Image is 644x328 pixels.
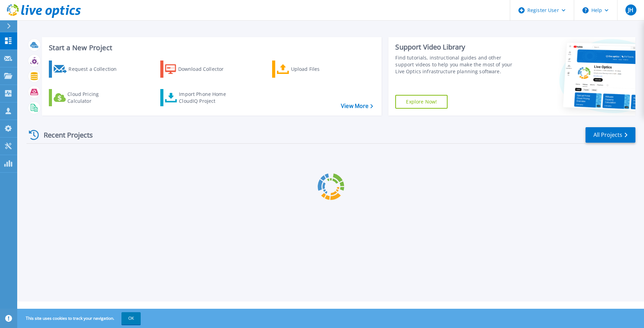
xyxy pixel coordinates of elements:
[49,89,126,106] a: Cloud Pricing Calculator
[272,61,349,78] a: Upload Files
[19,312,141,325] span: This site uses cookies to track your navigation.
[121,312,141,325] button: OK
[178,62,233,76] div: Download Collector
[49,61,126,78] a: Request a Collection
[68,62,124,76] div: Request a Collection
[395,95,448,109] a: Explore Now!
[67,91,122,105] div: Cloud Pricing Calculator
[341,103,373,109] a: View More
[586,127,635,143] a: All Projects
[179,91,233,105] div: Import Phone Home CloudIQ Project
[395,43,521,52] div: Support Video Library
[160,61,237,78] a: Download Collector
[395,54,521,75] div: Find tutorials, instructional guides and other support videos to help you make the most of your L...
[49,44,373,52] h3: Start a New Project
[628,7,633,13] span: JH
[26,127,102,143] div: Recent Projects
[291,62,346,76] div: Upload Files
